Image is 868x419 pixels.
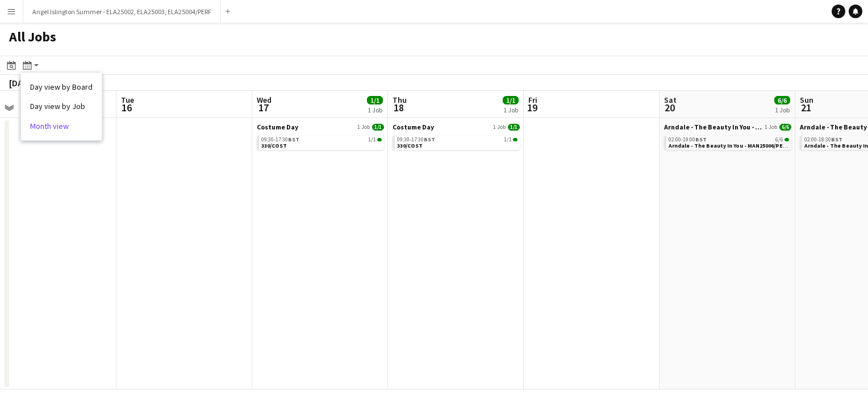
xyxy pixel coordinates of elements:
[664,95,677,105] span: Sat
[664,123,762,131] span: Arndale - The Beauty In You - MAN25006/PERF
[257,123,384,152] div: Costume Day1 Job1/109:30-17:30BST1/1330/COST
[30,82,93,92] a: Day view by Board
[504,137,512,143] span: 1/1
[257,95,272,105] span: Wed
[288,136,299,143] span: BST
[30,121,93,131] a: Month view
[775,106,790,114] div: 1 Job
[367,96,383,104] span: 1/1
[372,124,384,131] span: 1/1
[257,123,298,131] span: Costume Day
[393,123,520,131] a: Costume Day1 Job1/1
[503,106,518,114] div: 1 Job
[804,137,842,143] span: 02:00-18:30
[368,106,382,114] div: 1 Job
[513,138,518,141] span: 1/1
[831,136,842,143] span: BST
[664,123,791,131] a: Arndale - The Beauty In You - MAN25006/PERF1 Job6/6
[669,137,707,143] span: 02:00-19:00
[527,101,537,114] span: 19
[798,101,813,114] span: 21
[393,123,520,152] div: Costume Day1 Job1/109:30-17:30BST1/1330/COST
[368,137,376,143] span: 1/1
[508,124,520,131] span: 1/1
[261,142,287,149] span: 330/COST
[397,142,423,149] span: 330/COST
[664,123,791,152] div: Arndale - The Beauty In You - MAN25006/PERF1 Job6/602:00-19:00BST6/6Arndale - The Beauty In You -...
[121,95,134,105] span: Tue
[695,136,707,143] span: BST
[357,124,370,131] span: 1 Job
[765,124,777,131] span: 1 Job
[662,101,677,114] span: 20
[779,124,791,131] span: 6/6
[775,137,783,143] span: 6/6
[23,1,221,23] button: Angel Islington Summer - ELA25002, ELA25003, ELA25004/PERF
[119,101,134,114] span: 16
[393,95,407,105] span: Thu
[493,124,506,131] span: 1 Job
[503,96,519,104] span: 1/1
[669,142,790,149] span: Arndale - The Beauty In You - MAN25006/PERF
[257,123,384,131] a: Costume Day1 Job1/1
[377,138,382,141] span: 1/1
[397,136,518,149] a: 09:30-17:30BST1/1330/COST
[30,101,93,111] a: Day view by Job
[393,123,434,131] span: Costume Day
[261,137,299,143] span: 09:30-17:30
[397,137,435,143] span: 09:30-17:30
[784,138,789,141] span: 6/6
[774,96,790,104] span: 6/6
[528,95,537,105] span: Fri
[261,136,382,149] a: 09:30-17:30BST1/1330/COST
[9,77,35,89] div: [DATE]
[255,101,272,114] span: 17
[669,136,789,149] a: 02:00-19:00BST6/6Arndale - The Beauty In You - MAN25006/PERF
[424,136,435,143] span: BST
[391,101,407,114] span: 18
[800,95,813,105] span: Sun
